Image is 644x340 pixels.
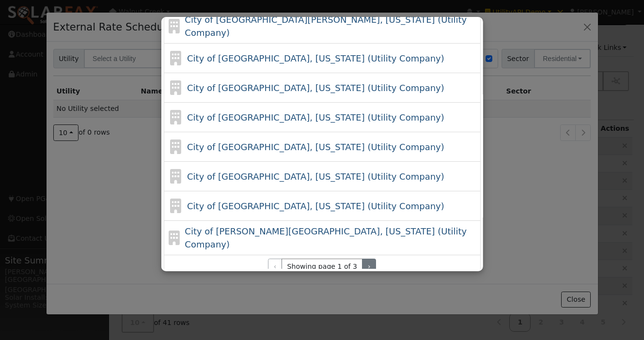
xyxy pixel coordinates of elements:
span: City of [GEOGRAPHIC_DATA], [US_STATE] (Utility Company) [187,53,444,63]
button: › [362,259,376,275]
span: Showing page 1 of 3 [282,259,362,275]
span: City of [GEOGRAPHIC_DATA], [US_STATE] (Utility Company) [187,201,444,211]
span: City of [GEOGRAPHIC_DATA], [US_STATE] (Utility Company) [187,83,444,93]
span: City of [GEOGRAPHIC_DATA], [US_STATE] (Utility Company) [187,171,444,182]
span: City of [GEOGRAPHIC_DATA], [US_STATE] (Utility Company) [187,112,444,123]
span: City of [PERSON_NAME][GEOGRAPHIC_DATA], [US_STATE] (Utility Company) [185,226,467,249]
span: City of [GEOGRAPHIC_DATA], [US_STATE] (Utility Company) [187,142,444,152]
